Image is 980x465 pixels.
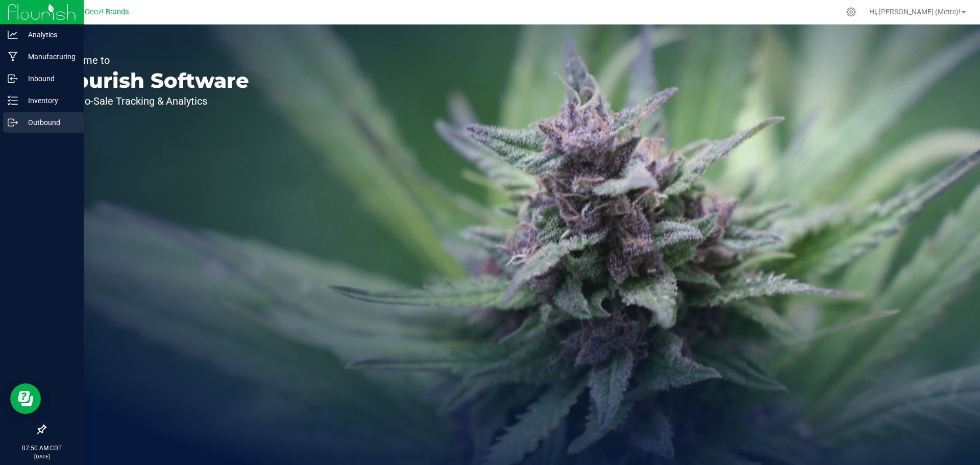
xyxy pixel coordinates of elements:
[55,55,249,65] p: Welcome to
[18,94,79,107] p: Inventory
[18,29,79,41] p: Analytics
[845,7,857,17] div: Manage settings
[8,117,18,128] inline-svg: Outbound
[55,70,249,91] p: Flourish Software
[8,30,18,40] inline-svg: Analytics
[8,74,18,84] inline-svg: Inbound
[18,116,79,129] p: Outbound
[8,52,18,62] inline-svg: Manufacturing
[18,51,79,63] p: Manufacturing
[8,95,18,106] inline-svg: Inventory
[869,8,961,16] span: Hi, [PERSON_NAME] (Metrc)!
[80,8,129,16] span: OGeez! Brands
[18,72,79,85] p: Inbound
[55,96,249,106] p: Seed-to-Sale Tracking & Analytics
[5,444,79,453] p: 07:50 AM CDT
[10,383,41,414] iframe: Resource center
[5,453,79,460] p: [DATE]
